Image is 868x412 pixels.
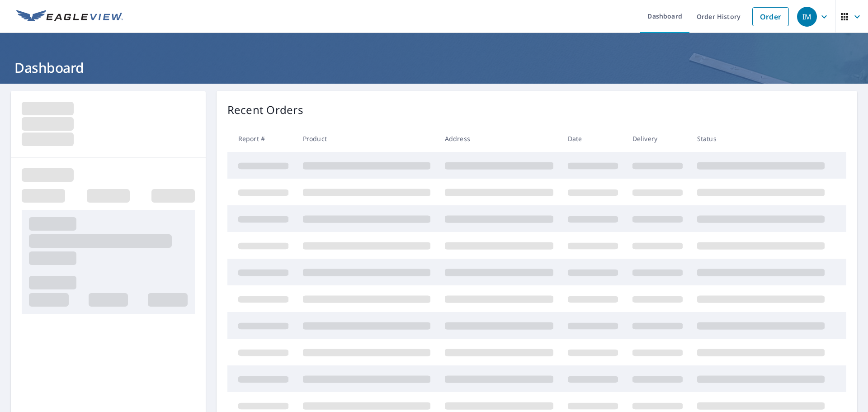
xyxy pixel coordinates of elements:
[227,102,303,118] p: Recent Orders
[16,10,123,24] img: EV Logo
[752,7,789,26] a: Order
[296,125,438,152] th: Product
[227,125,296,152] th: Report #
[625,125,690,152] th: Delivery
[797,7,817,27] div: IM
[561,125,625,152] th: Date
[690,125,832,152] th: Status
[438,125,561,152] th: Address
[11,58,857,77] h1: Dashboard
